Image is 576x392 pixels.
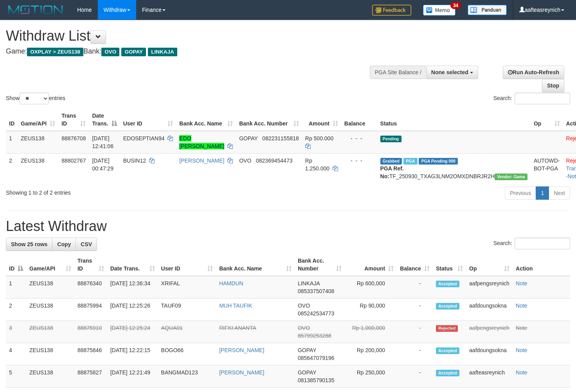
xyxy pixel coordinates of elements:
h4: Game: Bank: [6,48,376,55]
td: BOGO66 [158,343,216,365]
a: HAMDUN [219,280,243,286]
span: Accepted [436,281,459,287]
span: OVO [298,303,310,309]
span: Copy 085647079196 to clipboard [298,355,334,361]
input: Search: [515,238,570,249]
span: Copy 082231155818 to clipboard [262,135,299,141]
span: 88802767 [61,158,86,164]
div: Showing 1 to 2 of 2 entries [6,186,234,197]
th: User ID: activate to sort column ascending [158,254,216,276]
a: Show 25 rows [6,238,52,251]
td: TF_250930_TXAG3LNM2OMXDNBRJR2H [377,153,531,183]
th: Balance [341,109,377,131]
td: 5 [6,365,26,388]
td: BANGMAD123 [158,365,216,388]
a: Note [516,347,527,353]
td: ZEUS138 [26,365,74,388]
td: 88875994 [74,299,107,321]
th: Trans ID: activate to sort column ascending [74,254,107,276]
th: Status [377,109,531,131]
th: Date Trans.: activate to sort column descending [89,109,120,131]
td: ZEUS138 [18,131,58,154]
span: LINKAJA [298,280,320,286]
span: 88876708 [61,135,86,141]
span: Copy 085242534773 to clipboard [298,310,334,317]
th: Op: activate to sort column ascending [531,109,563,131]
td: - [397,321,433,343]
td: [DATE] 12:21:49 [107,365,158,388]
button: None selected [426,66,478,79]
td: 1 [6,276,26,299]
td: Rp 1,000,000 [345,321,397,343]
span: OVO [239,158,251,164]
span: Accepted [436,347,459,354]
td: 88875846 [74,343,107,365]
span: PGA Pending [419,158,458,165]
span: 34 [450,2,461,9]
a: Stop [542,79,564,92]
a: Next [549,186,570,200]
select: Showentries [20,93,49,104]
b: PGA Ref. No: [380,165,404,179]
h1: Latest Withdraw [6,218,570,234]
span: Copy [57,241,71,247]
a: Note [516,369,527,376]
span: Copy 081385790135 to clipboard [298,377,334,383]
td: 88875910 [74,321,107,343]
span: [DATE] 00:47:29 [92,158,113,172]
a: Note [516,280,527,286]
span: GOPAY [121,48,146,56]
th: ID: activate to sort column descending [6,254,26,276]
label: Search: [493,93,570,104]
th: Op: activate to sort column ascending [466,254,513,276]
th: ID [6,109,18,131]
span: Copy 082369454473 to clipboard [256,158,292,164]
span: Rp 500.000 [305,135,333,141]
a: Note [516,325,527,331]
td: TAUF09 [158,299,216,321]
span: Vendor URL: https://trx31.1velocity.biz [495,174,527,180]
span: Rejected [436,325,458,332]
th: Bank Acc. Number: activate to sort column ascending [295,254,345,276]
th: Game/API: activate to sort column ascending [26,254,74,276]
th: Amount: activate to sort column ascending [345,254,397,276]
td: [DATE] 12:22:15 [107,343,158,365]
td: ZEUS138 [18,153,58,183]
img: panduan.png [468,5,507,15]
td: - [397,276,433,299]
td: ZEUS138 [26,321,74,343]
td: Rp 600,000 [345,276,397,299]
td: 88875827 [74,365,107,388]
td: [DATE] 12:36:34 [107,276,158,299]
th: Action [513,254,570,276]
label: Search: [493,238,570,249]
th: Bank Acc. Name: activate to sort column ascending [176,109,236,131]
span: Pending [380,136,401,142]
td: aafdoungsokna [466,343,513,365]
td: AUTOWD-BOT-PGA [531,153,563,183]
input: Search: [515,93,570,104]
a: 1 [536,186,549,200]
span: EDOSEPTIAN94 [123,135,165,141]
th: Trans ID: activate to sort column ascending [58,109,89,131]
a: [PERSON_NAME] [219,347,264,353]
label: Show entries [6,93,65,104]
th: Game/API: activate to sort column ascending [18,109,58,131]
span: Marked by aafsreyleap [403,158,417,165]
td: Rp 250,000 [345,365,397,388]
td: Rp 200,000 [345,343,397,365]
td: 1 [6,131,18,154]
span: LINKAJA [148,48,177,56]
th: Bank Acc. Number: activate to sort column ascending [236,109,302,131]
span: OXPLAY > ZEUS138 [27,48,83,56]
a: CSV [76,238,97,251]
span: CSV [81,241,92,247]
span: Copy 085337507408 to clipboard [298,288,334,294]
td: - [397,365,433,388]
span: Copy 85799253288 to clipboard [298,333,331,339]
a: Run Auto-Refresh [503,66,564,79]
td: aafdoungsokna [466,299,513,321]
td: - [397,343,433,365]
span: None selected [431,69,468,75]
td: AQUA01 [158,321,216,343]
